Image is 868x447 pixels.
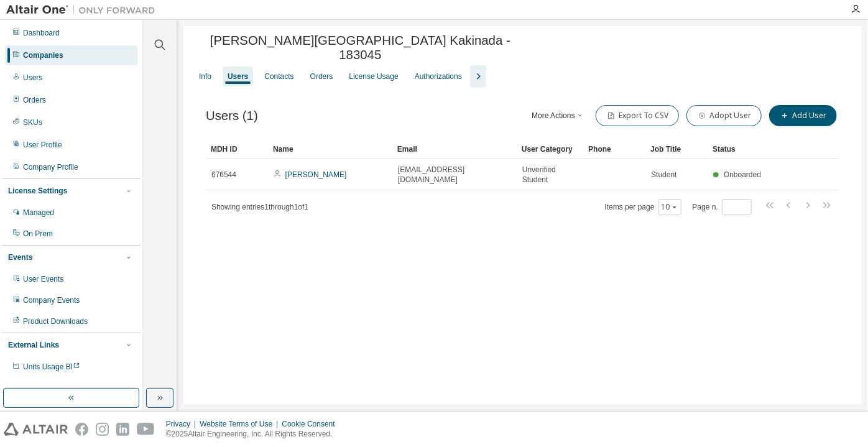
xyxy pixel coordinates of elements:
span: [PERSON_NAME][GEOGRAPHIC_DATA] Kakinada - 183045 [191,34,530,62]
div: License Settings [8,186,67,196]
div: Status [713,139,765,159]
a: [PERSON_NAME] [285,170,347,179]
div: Privacy [166,419,200,429]
button: More Actions [529,105,588,126]
span: Showing entries 1 through 1 of 1 [211,203,308,211]
span: Unverified Student [522,165,578,185]
img: instagram.svg [96,423,109,436]
div: User Profile [23,140,62,150]
div: On Prem [23,229,53,239]
div: Users [228,71,248,81]
span: [EMAIL_ADDRESS][DOMAIN_NAME] [398,165,511,185]
div: Info [199,71,211,81]
div: Dashboard [23,28,60,38]
div: Authorizations [415,71,462,81]
div: MDH ID [211,139,263,159]
div: Name [273,139,387,159]
img: facebook.svg [75,423,88,436]
div: Orders [23,95,46,105]
p: © 2025 Altair Engineering, Inc. All Rights Reserved. [166,429,343,440]
div: Contacts [264,71,293,81]
div: Company Events [23,295,80,305]
div: Job Title [650,139,703,159]
span: Users (1) [206,109,258,123]
span: Student [651,170,676,180]
img: youtube.svg [137,423,155,436]
div: Phone [588,139,640,159]
div: External Links [8,340,59,350]
div: Orders [310,71,333,81]
span: Page n. [693,199,752,215]
div: Cookie Consent [282,419,342,429]
div: Companies [23,50,63,60]
div: Users [23,73,42,83]
div: Email [397,139,512,159]
span: Items per page [605,199,681,215]
button: Add User [769,105,837,126]
div: License Usage [349,71,398,81]
span: Onboarded [724,170,761,179]
span: Units Usage BI [23,362,80,371]
img: linkedin.svg [116,423,129,436]
img: Altair One [6,4,162,16]
div: User Events [23,274,63,284]
div: Managed [23,208,54,218]
div: Product Downloads [23,316,88,326]
button: 10 [662,202,678,212]
div: Website Terms of Use [200,419,282,429]
div: User Category [522,139,578,159]
div: Events [8,252,32,262]
button: Adopt User [686,105,762,126]
img: altair_logo.svg [4,423,68,436]
div: SKUs [23,118,42,127]
div: Company Profile [23,162,78,172]
button: Export To CSV [596,105,679,126]
span: 676544 [211,170,236,180]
